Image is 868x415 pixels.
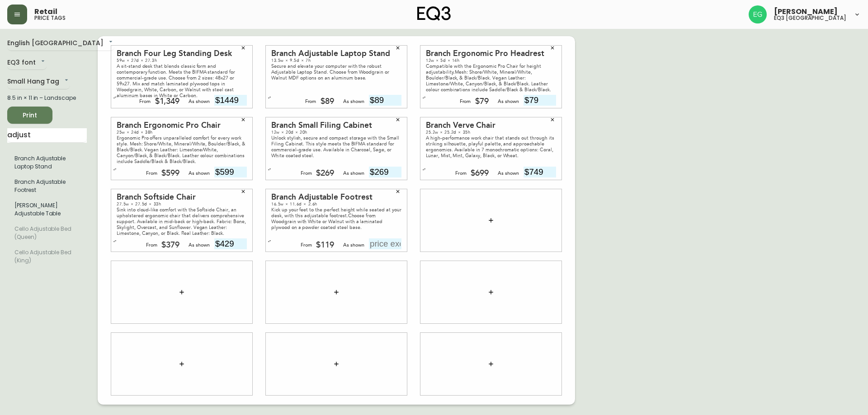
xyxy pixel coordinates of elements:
[7,221,87,245] li: Large Hang Tag
[498,169,519,177] div: As shown
[189,169,210,177] div: As shown
[475,98,489,106] div: $79
[301,169,312,177] div: From
[343,241,364,249] div: As shown
[498,98,519,106] div: As shown
[34,15,66,21] h5: price tags
[7,151,87,174] li: Small Hang Tag
[117,50,247,58] div: Branch Four Leg Standing Desk
[117,63,247,98] div: A sit-stand desk that blends classic form and contemporary function. Meets the BIFMA standard for...
[774,8,838,15] span: [PERSON_NAME]
[117,58,247,63] div: 59w × 27d × 27.3h
[214,95,247,106] input: price excluding $
[343,169,364,177] div: As shown
[417,6,451,21] img: logo
[117,130,247,135] div: 25w × 24d × 38h
[161,169,179,177] div: $599
[426,135,556,159] div: A high-performance work chair that stands out through its striking silhouette, playful palette, a...
[189,98,210,106] div: As shown
[774,15,846,21] h5: eq3 [GEOGRAPHIC_DATA]
[139,98,151,106] div: From
[369,167,401,177] input: price excluding $
[14,110,45,121] span: Print
[524,167,556,177] input: price excluding $
[117,193,247,201] div: Branch Softside Chair
[471,169,489,177] div: $699
[749,5,767,23] img: db11c1629862fe82d63d0774b1b54d2b
[426,58,556,63] div: 12w × 5d × 14h
[271,121,401,130] div: Branch Small Filing Cabinet
[369,95,401,106] input: price excluding $
[460,98,471,106] div: From
[271,63,401,81] div: Secure and elevate your computer with the robust Adjustable Laptop Stand. Choose from Woodgrain o...
[155,98,180,106] div: $1,349
[7,94,87,102] div: 8.5 in × 11 in – Landscape
[7,36,114,51] div: English [GEOGRAPHIC_DATA]
[117,135,247,164] div: Ergonomic Pro offers unparalleled comfort for every work style. Mesh: Shore/White, Mineral/White,...
[426,50,556,58] div: Branch Ergonomic Pro Headrest
[117,121,247,130] div: Branch Ergonomic Pro Chair
[316,241,334,249] div: $119
[316,169,334,177] div: $269
[7,107,52,124] button: Print
[271,50,401,58] div: Branch Adjustable Laptop Stand
[161,241,179,249] div: $379
[214,238,247,249] input: price excluding $
[343,98,364,106] div: As shown
[455,169,467,177] div: From
[271,58,401,63] div: 13.5w × 9.5d × 7h
[426,130,556,135] div: 25.2w × 25.2d × 35h
[321,98,334,106] div: $89
[524,95,556,106] input: price excluding $
[7,128,87,143] input: Search
[189,241,210,249] div: As shown
[271,207,401,230] div: Kick up your feet to the perfect height while seated at your desk, with this adjustable footrest....
[214,167,247,177] input: price excluding $
[7,198,87,221] li: Small Hang Tag
[7,75,70,89] div: Small Hang Tag
[7,174,87,198] li: Small Hang Tag
[271,130,401,135] div: 12w × 20d × 20h
[305,98,316,106] div: From
[271,193,401,201] div: Branch Adjustable Footrest
[271,201,401,207] div: 16.5w × 11.6d × 2.6h
[7,245,87,268] li: Large Hang Tag
[117,207,247,236] div: Sink into cloud-like comfort with the Softside Chair, an upholstered ergonomic chair that deliver...
[301,241,312,249] div: From
[7,56,47,70] div: EQ3 font
[271,135,401,159] div: Unlock stylish, secure and compact storage with the Small Filing Cabinet. This style meets the BI...
[146,169,157,177] div: From
[426,63,556,93] div: Compatible with the Ergonomic Pro Chair for height adjustability.Mesh: Shore/White, Mineral/White...
[34,8,57,15] span: Retail
[426,121,556,130] div: Branch Verve Chair
[117,201,247,207] div: 27.5w × 27.5d × 33h
[369,238,401,249] input: price excluding $
[146,241,157,249] div: From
